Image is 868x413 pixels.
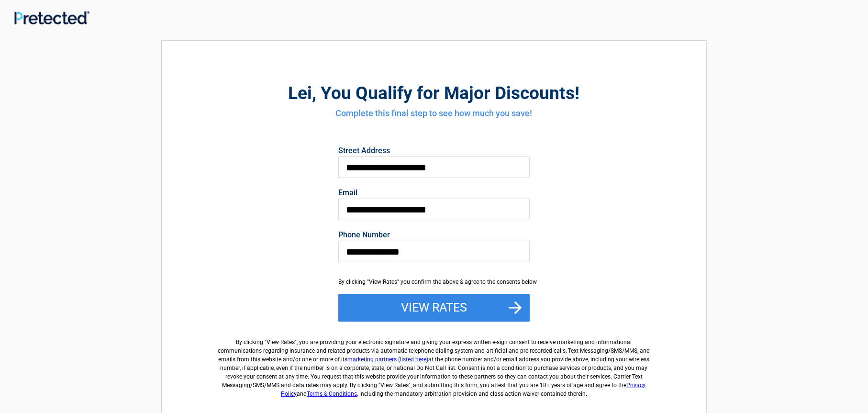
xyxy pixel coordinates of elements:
label: Email [338,189,530,197]
span: Lei [289,83,312,103]
h2: , You Qualify for Major Discounts! [214,81,654,105]
h4: Complete this final step to see how much you save! [214,107,654,120]
img: Main Logo [14,11,89,24]
div: By clicking "View Rates" you confirm the above & agree to the consents below [338,278,530,286]
a: marketing partners (listed here) [348,356,429,363]
label: By clicking " ", you are providing your electronic signature and giving your express written e-si... [214,330,654,398]
a: Privacy Policy [281,382,646,397]
button: View Rates [338,294,530,322]
span: View Rates [267,339,295,346]
label: Phone Number [338,231,530,239]
label: Street Address [338,147,530,155]
a: Terms & Conditions [307,391,357,397]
